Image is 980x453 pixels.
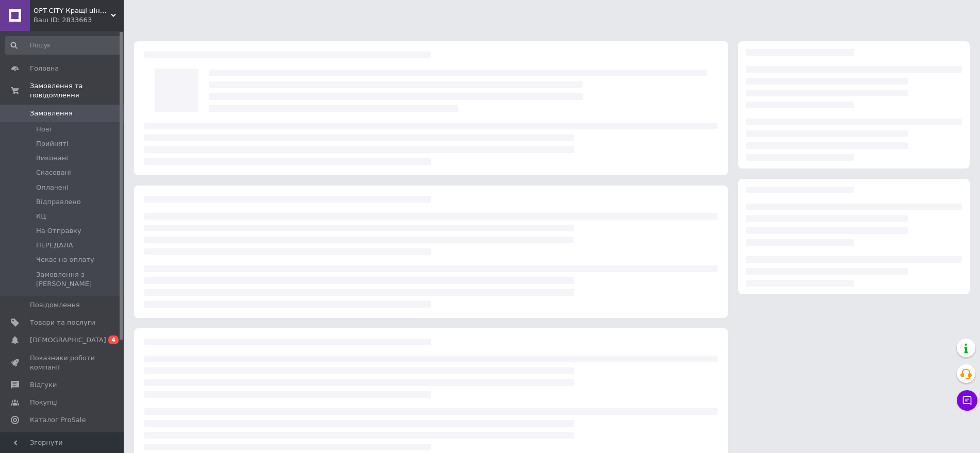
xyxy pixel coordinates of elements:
span: Повідомлення [30,300,80,310]
span: ПЕРЕДАЛА [36,241,73,250]
span: Прийняті [36,139,68,148]
span: Оплачені [36,183,69,192]
span: Замовлення [30,109,73,118]
span: 4 [108,335,119,344]
span: Головна [30,64,59,73]
span: [DEMOGRAPHIC_DATA] [30,335,106,345]
span: Замовлення з [PERSON_NAME] [36,270,121,289]
span: Покупці [30,398,58,407]
span: OPT-CITY Кращі ціни в інтернеті [34,6,111,15]
span: Відправлено [36,197,81,207]
span: Каталог ProSale [30,415,86,425]
span: Показники роботи компанії [30,354,95,372]
div: Ваш ID: 2833663 [34,15,124,25]
span: Товари та послуги [30,318,95,327]
span: Чекає на оплату [36,255,94,264]
input: Пошук [5,36,122,55]
span: Виконані [36,154,68,163]
span: Нові [36,125,51,134]
button: Чат з покупцем [957,390,977,411]
span: КЦ [36,212,46,221]
span: На Отправку [36,226,81,236]
span: Замовлення та повідомлення [30,81,124,100]
span: Скасовані [36,168,71,177]
span: Відгуки [30,380,57,390]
